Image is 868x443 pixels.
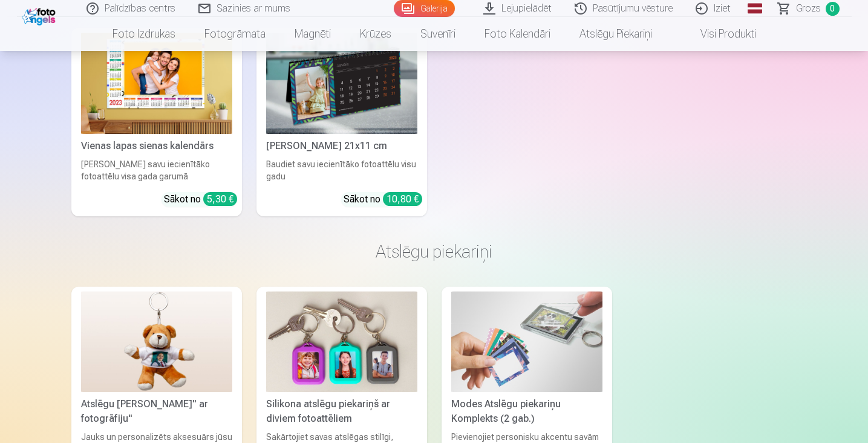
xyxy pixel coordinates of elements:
[190,17,280,51] a: Fotogrāmata
[261,139,422,153] div: [PERSON_NAME] 21x11 cm
[81,33,232,134] img: Vienas lapas sienas kalendārs
[81,241,788,262] h3: Atslēgu piekariņi
[256,28,427,216] a: Galda kalendārs 21x11 cm[PERSON_NAME] 21x11 cmBaudiet savu iecienītāko fotoattēlu visu gaduSākot ...
[565,17,667,51] a: Atslēgu piekariņi
[71,28,242,216] a: Vienas lapas sienas kalendārsVienas lapas sienas kalendārs[PERSON_NAME] savu iecienītāko fotoattē...
[451,291,602,393] img: Modes Atslēgu piekariņu Komplekts (2 gab.)
[383,192,422,206] div: 10,80 €
[164,192,237,207] div: Sākot no
[203,192,237,206] div: 5,30 €
[826,2,840,16] span: 0
[344,192,422,207] div: Sākot no
[76,158,237,182] div: [PERSON_NAME] savu iecienītāko fotoattēlu visa gada garumā
[261,397,422,426] div: Silikona atslēgu piekariņš ar diviem fotoattēliem
[76,139,237,153] div: Vienas lapas sienas kalendārs
[406,17,470,51] a: Suvenīri
[667,17,771,51] a: Visi produkti
[266,291,417,393] img: Silikona atslēgu piekariņš ar diviem fotoattēliem
[446,397,607,426] div: Modes Atslēgu piekariņu Komplekts (2 gab.)
[81,291,232,393] img: Atslēgu piekariņš Lācītis" ar fotogrāfiju"
[796,1,821,16] span: Grozs
[76,397,237,426] div: Atslēgu [PERSON_NAME]" ar fotogrāfiju"
[98,17,190,51] a: Foto izdrukas
[345,17,406,51] a: Krūzes
[470,17,565,51] a: Foto kalendāri
[266,33,417,134] img: Galda kalendārs 21x11 cm
[261,158,422,182] div: Baudiet savu iecienītāko fotoattēlu visu gadu
[280,17,345,51] a: Magnēti
[22,5,59,25] img: /fa1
